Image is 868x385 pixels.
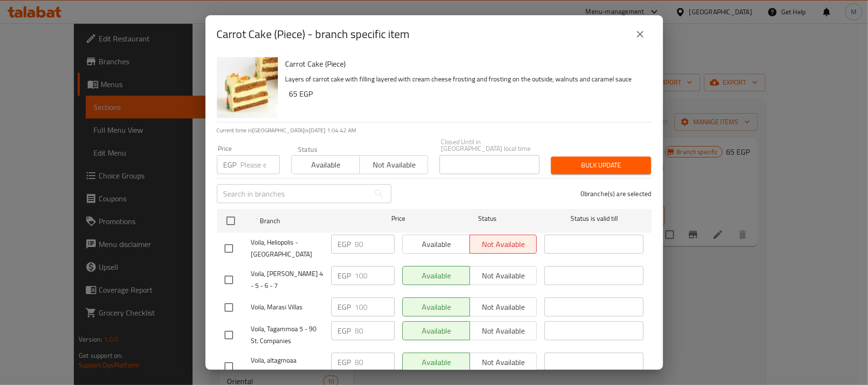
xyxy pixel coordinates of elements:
span: Branch [260,215,359,227]
h6: Carrot Cake (Piece) [286,57,644,70]
h6: 65 EGP [289,87,644,100]
img: Carrot Cake (Piece) [217,57,278,118]
button: close [629,23,652,46]
span: Not available [364,158,424,172]
input: Please enter price [355,266,395,285]
p: 0 branche(s) are selected [581,189,652,198]
span: Voila, altagmoaa 3,Tagammoa 5 - Hay 1 [251,355,324,378]
p: Current time in [GEOGRAPHIC_DATA] is [DATE] 1:04:42 AM [217,126,652,135]
h2: Carrot Cake (Piece) - branch specific item [217,27,410,42]
input: Please enter price [241,155,280,174]
input: Please enter price [355,297,395,316]
span: Status is valid till [544,213,643,225]
p: EGP [338,356,351,368]
input: Please enter price [355,235,395,254]
span: Price [367,213,430,225]
button: Not available [359,155,428,174]
span: Voila, [PERSON_NAME] 4 - 5 - 6 - 7 [251,268,324,292]
span: Voila, Marasi Villas [251,301,324,313]
span: Voila, Heliopolis - [GEOGRAPHIC_DATA] [251,237,324,260]
p: EGP [338,301,351,313]
span: Status [438,213,537,225]
span: Available [296,158,356,172]
p: EGP [338,238,351,250]
span: Voila, Tagammoa 5 - 90 St. Companies [251,323,324,347]
input: Please enter price [355,353,395,372]
p: Layers of carrot cake with filling layered with cream cheese frosting and frosting on the outside... [286,73,644,85]
button: Bulk update [551,157,651,174]
input: Search in branches [217,184,369,203]
button: Available [291,155,360,174]
p: EGP [224,159,237,170]
span: Bulk update [559,159,643,171]
p: EGP [338,325,351,336]
input: Please enter price [355,321,395,340]
p: EGP [338,270,351,281]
